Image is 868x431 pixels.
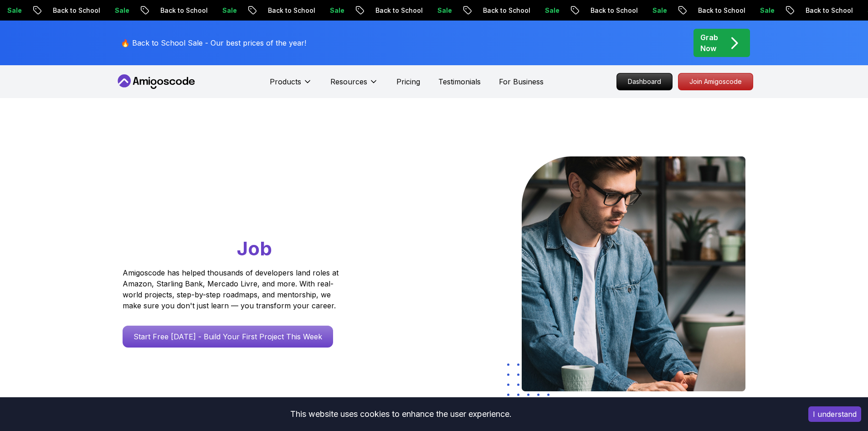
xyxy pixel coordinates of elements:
a: For Business [499,76,544,87]
p: Sale [528,6,557,15]
p: Resources [330,76,367,87]
button: Accept cookies [808,406,861,422]
p: Sale [98,6,127,15]
p: Back to School [359,6,421,15]
p: Back to School [144,6,205,15]
p: Grab Now [700,32,718,54]
p: Dashboard [617,73,672,90]
a: Dashboard [616,73,673,90]
a: Pricing [396,76,420,87]
p: Back to School [36,6,98,15]
a: Testimonials [438,76,481,87]
button: Resources [330,76,378,94]
p: 🔥 Back to School Sale - Our best prices of the year! [121,37,306,48]
button: Products [270,76,312,94]
p: Join Amigoscode [678,73,753,90]
p: Back to School [251,6,313,15]
p: Sale [313,6,342,15]
p: Amigoscode has helped thousands of developers land roles at Amazon, Starling Bank, Mercado Livre,... [123,267,341,311]
a: Join Amigoscode [678,73,753,90]
h1: Go From Learning to Hired: Master Java, Spring Boot & Cloud Skills That Get You the [123,156,374,262]
span: Job [237,237,272,260]
p: Sale [743,6,772,15]
p: Back to School [466,6,528,15]
p: Back to School [789,6,851,15]
p: Sale [205,6,235,15]
img: hero [522,156,745,391]
div: This website uses cookies to enhance the user experience. [7,404,795,424]
p: Back to School [681,6,743,15]
a: Start Free [DATE] - Build Your First Project This Week [123,326,333,348]
p: Products [270,76,301,87]
p: Sale [636,6,665,15]
p: Back to School [574,6,636,15]
p: Sale [421,6,450,15]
